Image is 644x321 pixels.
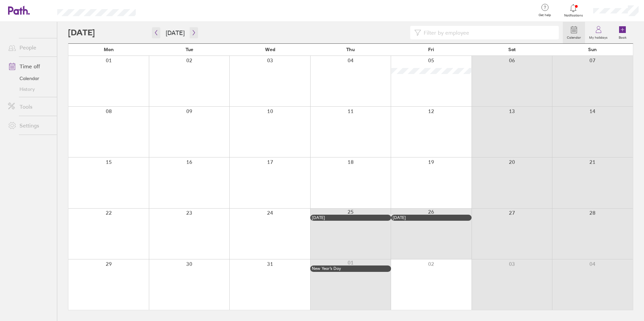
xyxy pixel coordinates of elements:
[3,73,57,84] a: Calendar
[3,119,57,132] a: Settings
[585,22,612,43] a: My holidays
[588,47,597,52] span: Sun
[615,34,631,40] label: Book
[3,84,57,95] a: History
[3,100,57,113] a: Tools
[585,34,612,40] label: My holidays
[563,34,585,40] label: Calendar
[186,47,193,52] span: Tue
[160,27,190,38] button: [DATE]
[393,215,470,220] div: [DATE]
[312,215,389,220] div: [DATE]
[3,41,57,54] a: People
[534,13,556,17] span: Get help
[612,22,633,43] a: Book
[428,47,434,52] span: Fri
[508,47,516,52] span: Sat
[562,13,584,17] span: Notifications
[104,47,114,52] span: Mon
[312,266,389,271] div: New Year’s Day
[346,47,355,52] span: Thu
[421,26,555,39] input: Filter by employee
[3,60,57,73] a: Time off
[265,47,275,52] span: Wed
[563,22,585,43] a: Calendar
[562,3,584,17] a: Notifications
